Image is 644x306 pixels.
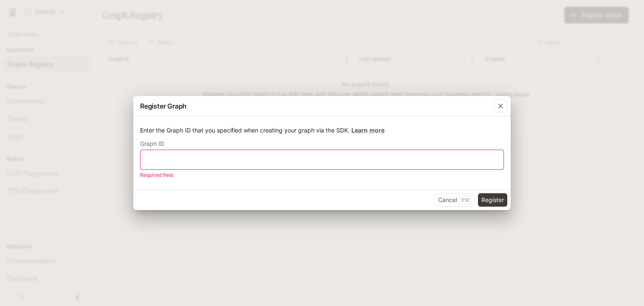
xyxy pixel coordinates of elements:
[351,127,384,134] a: Learn more
[434,193,475,207] button: CancelEsc
[460,195,471,205] p: Esc
[140,141,164,147] p: Graph ID
[140,126,504,135] p: Enter the Graph ID that you specified when creating your graph via the SDK.
[140,171,498,179] p: Required field
[140,101,187,111] p: Register Graph
[478,193,507,207] button: Register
